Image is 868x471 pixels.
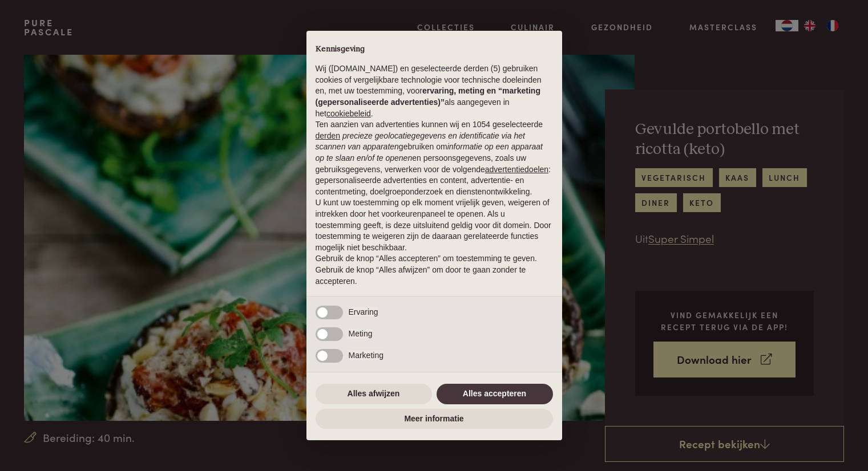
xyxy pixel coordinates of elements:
[316,63,553,119] p: Wij ([DOMAIN_NAME]) en geselecteerde derden (5) gebruiken cookies of vergelijkbare technologie vo...
[349,329,373,338] span: Meting
[316,197,553,253] p: U kunt uw toestemming op elk moment vrijelijk geven, weigeren of intrekken door het voorkeurenpan...
[316,44,553,55] h2: Kennisgeving
[316,131,525,152] em: precieze geolocatiegegevens en identificatie via het scannen van apparaten
[316,253,553,287] p: Gebruik de knop “Alles accepteren” om toestemming te geven. Gebruik de knop “Alles afwijzen” om d...
[437,384,553,404] button: Alles accepteren
[316,119,553,197] p: Ten aanzien van advertenties kunnen wij en 1054 geselecteerde gebruiken om en persoonsgegevens, z...
[349,307,378,316] span: Ervaring
[326,109,371,118] a: cookiebeleid
[316,384,432,404] button: Alles afwijzen
[316,409,553,429] button: Meer informatie
[316,142,543,163] em: informatie op een apparaat op te slaan en/of te openen
[485,164,548,176] button: advertentiedoelen
[349,351,383,360] span: Marketing
[316,86,540,107] strong: ervaring, meting en “marketing (gepersonaliseerde advertenties)”
[316,131,341,142] button: derden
